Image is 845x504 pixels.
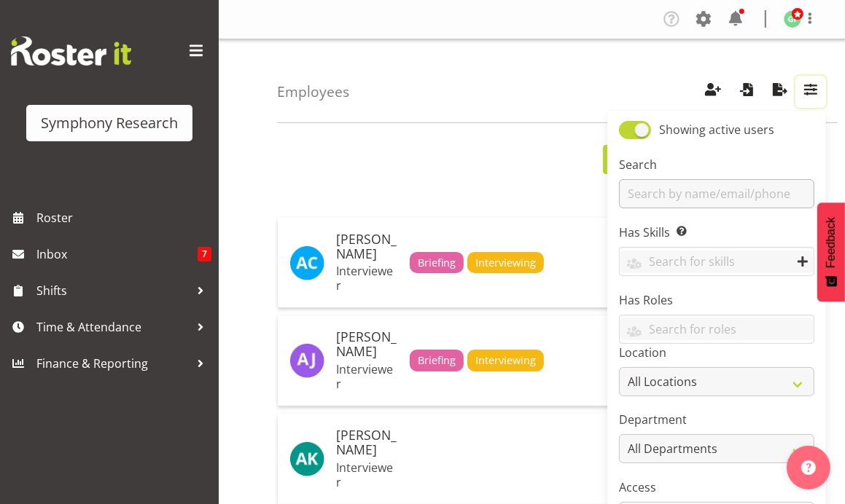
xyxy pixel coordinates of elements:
div: Symphony Research [41,112,178,134]
span: Briefing [418,255,456,271]
p: Interviewer [336,264,398,293]
h5: [PERSON_NAME] [336,330,398,359]
label: Location [619,344,814,361]
input: Search by name/email/phone [619,179,814,208]
span: Briefing [418,353,456,369]
img: grant-innes122.jpg [784,10,801,28]
span: 7 [198,247,211,261]
h4: Employees [277,84,349,100]
img: aditi-jaiswal1830.jpg [289,343,324,378]
span: Finance & Reporting [36,353,190,374]
span: Roster [36,207,211,229]
img: abbey-craib10174.jpg [289,245,324,280]
button: Import Employees [731,76,762,108]
button: Export Employees [765,76,795,108]
span: Shifts [36,280,190,302]
img: afizah-khan10561.jpg [289,441,324,476]
span: Interviewing [475,353,536,369]
button: Filter Employees [795,76,826,108]
label: Has Roles [619,291,814,309]
span: Showing active users [659,122,774,138]
span: Feedback [825,217,838,268]
label: Search [619,156,814,173]
span: Inbox [36,243,198,265]
button: Create Employees [698,76,728,108]
input: Search for skills [620,251,814,273]
p: Interviewer [336,362,398,391]
h5: [PERSON_NAME] [336,232,398,261]
span: Time & Attendance [36,316,190,338]
h5: [PERSON_NAME] [336,428,398,457]
img: help-xxl-2.png [801,460,816,475]
span: Interviewing [475,255,536,271]
img: Rosterit website logo [11,36,131,66]
p: Interviewer [336,460,398,489]
button: Feedback - Show survey [817,202,845,302]
label: Access [619,479,814,496]
label: Department [619,411,814,428]
input: Search for roles [620,318,814,340]
label: Has Skills [619,224,814,241]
